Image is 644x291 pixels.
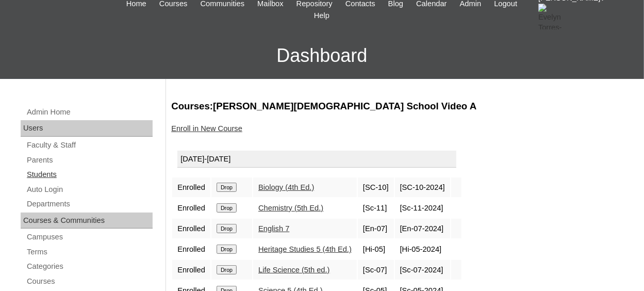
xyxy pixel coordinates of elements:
a: Help [309,10,335,22]
input: Drop [217,224,237,233]
td: Enrolled [172,239,210,259]
td: [Hi-05] [358,239,394,259]
div: [DATE]-[DATE] [177,151,456,168]
a: Students [26,168,153,181]
td: [SC-10-2024] [395,177,450,197]
a: Categories [26,260,153,273]
a: Life Science (5th ed.) [258,266,330,274]
a: English 7 [258,224,289,233]
a: Terms [26,246,153,258]
td: [Hi-05-2024] [395,239,450,259]
td: Enrolled [172,260,210,280]
a: Chemistry (5th Ed.) [258,204,323,212]
h3: Courses:[PERSON_NAME][DEMOGRAPHIC_DATA] School Video A [171,100,634,113]
a: Heritage Studies 5 (4th Ed.) [258,245,352,253]
a: Auto Login [26,183,153,196]
a: Courses [26,275,153,288]
span: Help [314,10,329,22]
input: Drop [217,203,237,213]
a: Parents [26,154,153,167]
a: Faculty & Staff [26,139,153,152]
input: Drop [217,245,237,254]
a: Campuses [26,231,153,244]
input: Drop [217,183,237,192]
td: Enrolled [172,177,210,197]
td: [Sc-07] [358,260,394,280]
h3: Dashboard [5,33,639,79]
td: [En-07] [358,219,394,238]
a: Biology (4th Ed.) [258,183,314,191]
div: Users [21,120,153,137]
td: [Sc-11-2024] [395,198,450,218]
td: [Sc-07-2024] [395,260,450,280]
a: Admin Home [26,106,153,119]
td: [SC-10] [358,177,394,197]
td: Enrolled [172,198,210,218]
td: Enrolled [172,219,210,238]
img: Evelyn Torres-Lopez [538,4,564,29]
a: Departments [26,198,153,211]
a: Enroll in New Course [171,124,242,133]
td: [Sc-11] [358,198,394,218]
input: Drop [217,265,237,274]
td: [En-07-2024] [395,219,450,238]
div: Courses & Communities [21,213,153,229]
